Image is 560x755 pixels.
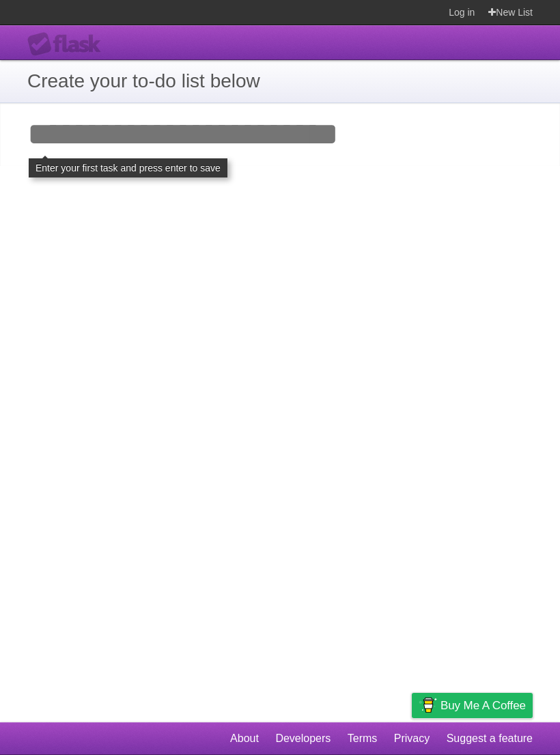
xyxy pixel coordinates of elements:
a: Buy me a coffee [412,693,533,718]
a: Developers [275,726,331,752]
div: Flask [27,32,109,57]
img: Buy me a coffee [419,694,437,717]
a: Privacy [394,726,430,752]
h1: Create your to-do list below [27,67,533,96]
span: Buy me a coffee [440,694,526,717]
a: About [230,726,259,752]
a: Terms [348,726,378,752]
a: Suggest a feature [447,726,533,752]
